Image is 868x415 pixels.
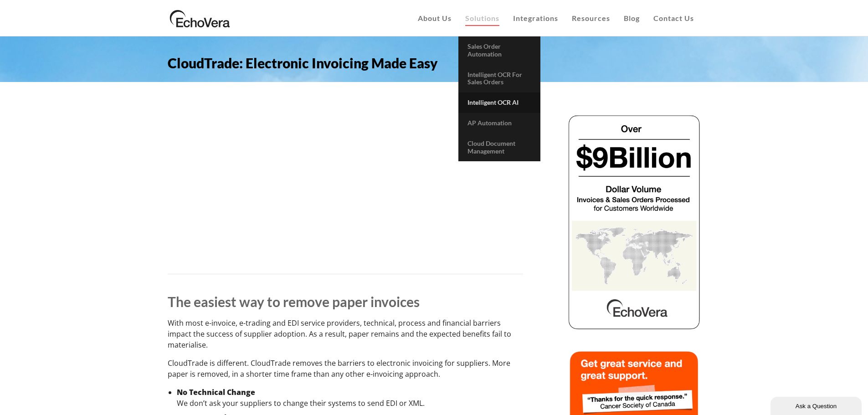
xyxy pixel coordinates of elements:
a: Cloud Document Management [458,133,540,162]
span: About Us [418,14,452,22]
iframe: chat widget [770,395,863,415]
span: AP Automation [467,119,512,127]
a: Intelligent OCR for Sales Orders [458,65,540,93]
span: Integrations [513,14,558,22]
span: Intelligent OCR for Sales Orders [467,71,522,86]
span: Solutions [465,14,499,22]
span: Resources [572,14,610,22]
img: echovera dollar volume [567,114,701,330]
p: CloudTrade is different. CloudTrade removes the barriers to electronic invoicing for suppliers. M... [168,358,523,379]
li: We don’t ask your suppliers to change their systems to send EDI or XML. [177,387,523,409]
p: With most e-invoice, e-trading and EDI service providers, technical, process and financial barrie... [168,318,523,350]
h3: The easiest way to remove paper invoices [168,292,523,311]
strong: No Technical Change [177,387,255,397]
a: Intelligent OCR AI [458,92,540,113]
span: Contact Us [653,14,694,22]
span: CloudTrade: Electronic Invoicing Made Easy [168,55,438,71]
a: Sales Order Automation [458,36,540,65]
a: AP Automation [458,113,540,133]
img: EchoVera [168,7,232,30]
span: Blog [624,14,640,22]
span: Cloud Document Management [467,139,515,155]
span: Intelligent OCR AI [467,98,519,106]
span: Sales Order Automation [467,42,502,58]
